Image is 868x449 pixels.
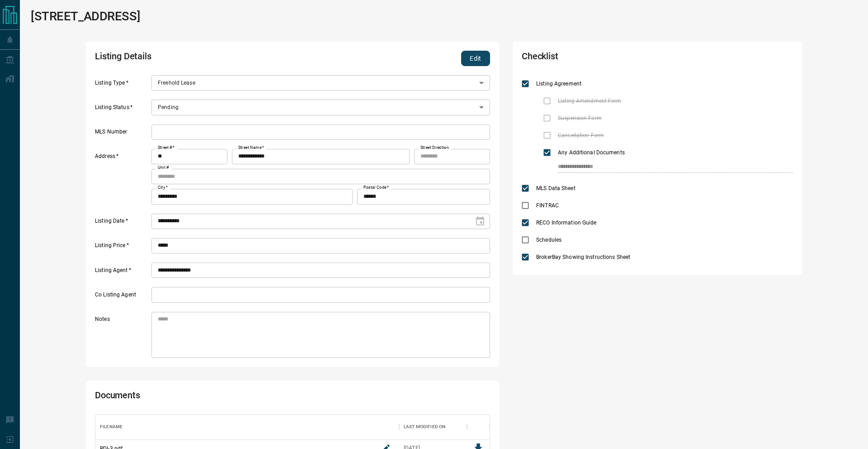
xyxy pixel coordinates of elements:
h2: Listing Details [95,51,332,66]
span: Listing Agreement [534,80,584,88]
div: Filename [100,414,123,439]
label: Postal Code [363,185,389,191]
div: Filename [95,414,399,439]
input: checklist input [558,161,774,173]
div: Freehold Lease [151,75,490,91]
span: MLS Data Sheet [534,184,578,192]
label: Listing Type [95,79,149,91]
label: Unit # [158,165,169,171]
label: Listing Date [95,217,149,229]
span: BrokerBay Showing Instructions Sheet [534,253,632,261]
label: City [158,185,168,191]
div: Last Modified On [404,414,445,439]
span: Suspension Form [556,114,604,122]
label: Listing Agent [95,267,149,278]
h2: Documents [95,390,332,405]
label: MLS Number [95,128,149,140]
label: Listing Price [95,242,149,253]
label: Notes [95,315,149,358]
div: Pending [151,100,490,115]
div: Last Modified On [399,414,467,439]
label: Address [95,153,149,204]
span: Any Additional Documents [556,148,627,157]
label: Street Name [238,145,264,151]
span: Listing Amendment Form [556,97,623,105]
span: RECO Information Guide [534,219,599,227]
span: Schedules [534,236,564,244]
label: Street # [158,145,175,151]
h1: [STREET_ADDRESS] [31,9,140,24]
button: Edit [461,51,490,66]
span: FINTRAC [534,201,561,210]
label: Street Direction [420,145,449,151]
span: Cancellation Form [556,131,606,139]
label: Listing Status [95,104,149,115]
label: Co Listing Agent [95,291,149,303]
h2: Checklist [522,51,684,66]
